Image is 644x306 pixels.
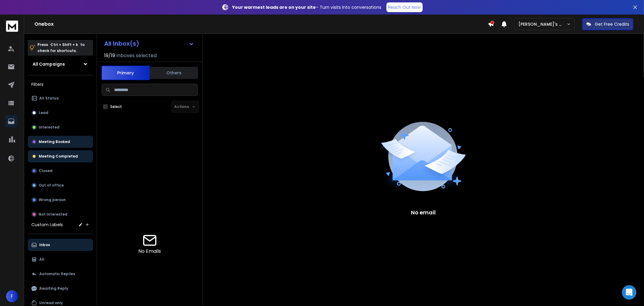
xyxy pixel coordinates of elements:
[28,92,93,104] button: All Status
[39,96,59,101] p: All Status
[595,21,629,27] p: Get Free Credits
[34,21,488,28] h1: Onebox
[99,37,199,50] button: All Inbox(s)
[39,301,63,305] p: Unread only
[33,61,65,67] h1: All Campaigns
[232,4,316,10] strong: Your warmest leads are on your site
[39,243,50,247] p: Inbox
[139,248,161,255] p: No Emails
[28,150,93,162] button: Meeting Completed
[28,179,93,191] button: Out of office
[110,104,122,109] label: Select
[37,42,85,54] p: Press to check for shortcuts.
[6,290,18,302] button: F
[28,253,93,265] button: All
[518,21,567,27] p: [PERSON_NAME]'s Workspace
[232,4,382,10] p: – Turn visits into conversations
[101,66,150,80] button: Primary
[39,168,53,173] p: Closed
[28,208,93,220] button: Not Interested
[28,136,93,148] button: Meeting Booked
[28,239,93,251] button: Inbox
[31,222,63,228] h3: Custom Labels
[28,282,93,295] button: Awaiting Reply
[28,80,93,89] h3: Filters
[39,183,64,188] p: Out of office
[116,52,157,59] h3: Inboxes selected
[622,285,636,300] div: Open Intercom Messenger
[50,41,79,48] span: Ctrl + Shift + k
[28,107,93,119] button: Lead
[39,110,48,115] p: Lead
[388,4,421,10] p: Reach Out Now
[39,197,66,202] p: Wrong person
[104,41,139,47] h1: All Inbox(s)
[39,257,44,262] p: All
[28,165,93,177] button: Closed
[39,272,75,276] p: Automatic Replies
[582,18,633,30] button: Get Free Credits
[104,52,115,59] span: 19 / 19
[28,194,93,206] button: Wrong person
[39,212,67,217] p: Not Interested
[411,208,436,217] p: No email
[39,125,59,130] p: Interested
[6,21,18,32] img: logo
[28,58,93,70] button: All Campaigns
[39,154,78,159] p: Meeting Completed
[39,286,68,291] p: Awaiting Reply
[39,139,70,144] p: Meeting Booked
[28,268,93,280] button: Automatic Replies
[386,2,423,12] a: Reach Out Now
[150,66,198,80] button: Others
[28,121,93,133] button: Interested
